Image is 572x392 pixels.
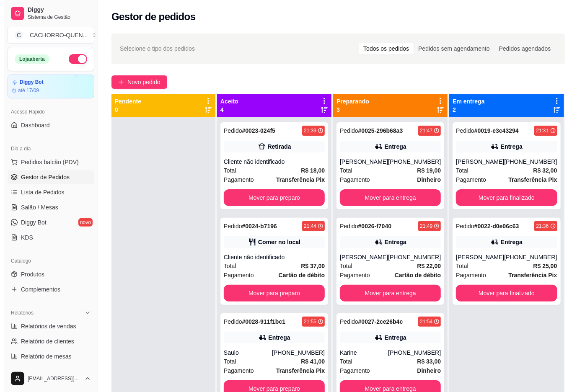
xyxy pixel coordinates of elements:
a: Relatório de mesas [3,350,90,363]
div: 21:39 [300,127,312,134]
div: 21:49 [416,223,428,230]
div: Entrega [497,238,518,246]
p: Pendente [111,97,137,106]
span: Pedido [220,127,238,134]
span: Pagamento [452,175,482,184]
strong: # 0026-f7040 [354,223,387,230]
span: Total [220,261,232,271]
strong: # 0024-b7196 [238,223,273,230]
div: [PHONE_NUMBER] [500,157,553,166]
span: Pagamento [336,366,366,375]
div: Loja aberta [10,54,45,64]
button: Mover para preparo [220,189,321,206]
div: Cliente não identificado [220,157,321,166]
div: Pedidos sem agendamento [409,43,490,54]
button: Mover para finalizado [452,189,553,206]
span: Pagamento [220,366,250,375]
a: Relatório de clientes [3,335,90,348]
strong: Transferência Pix [505,176,553,183]
div: Entrega [264,333,286,342]
article: Diggy Bot [16,79,39,85]
span: Salão / Mesas [17,203,54,211]
span: Pedido [220,318,238,325]
span: Relatórios de vendas [17,322,72,330]
span: Pedido [336,127,354,134]
span: Pedido [452,223,470,230]
div: Catálogo [3,254,90,268]
strong: Transferência Pix [505,272,553,279]
strong: R$ 22,00 [413,263,437,269]
div: Saulo [220,348,268,357]
span: Complementos [17,285,56,294]
a: Complementos [3,283,90,296]
span: Pedidos balcão (PDV) [17,158,75,166]
span: KDS [17,233,29,242]
strong: Dinheiro [413,176,437,183]
div: Retirada [264,142,287,151]
div: Karine [336,348,384,357]
div: 21:44 [300,223,312,230]
h2: Gestor de pedidos [107,10,192,23]
strong: R$ 37,00 [297,263,321,269]
a: Relatórios de vendas [3,320,90,333]
div: [PERSON_NAME] [336,253,384,261]
div: Todos os pedidos [355,43,409,54]
p: 3 [332,106,365,114]
button: [EMAIL_ADDRESS][DOMAIN_NAME] [3,369,90,389]
strong: # 0027-2ce26b4c [354,318,399,325]
span: Total [452,261,464,271]
span: Gestor de Pedidos [17,173,65,181]
div: 21:47 [416,127,428,134]
span: Total [220,166,232,175]
a: KDS [3,231,90,244]
strong: Transferência Pix [272,367,321,374]
button: Mover para preparo [220,285,321,302]
span: Novo pedido [123,77,156,87]
p: 2 [448,106,480,114]
strong: R$ 33,00 [413,358,437,365]
strong: Cartão de débito [274,272,321,279]
div: [PHONE_NUMBER] [384,253,437,261]
strong: R$ 25,00 [529,263,553,269]
span: Pagamento [220,271,250,280]
span: Total [336,357,348,366]
div: [PHONE_NUMBER] [384,348,437,357]
div: 21:54 [416,318,428,325]
span: Sistema de Gestão [23,14,87,21]
div: Pedidos agendados [490,43,551,54]
button: Novo pedido [107,75,163,89]
div: Acesso Rápido [3,105,90,119]
div: Entrega [380,238,402,246]
span: Lista de Pedidos [17,188,60,196]
strong: Transferência Pix [272,176,321,183]
button: Select a team [3,27,90,44]
div: [PERSON_NAME] [336,157,384,166]
div: Entrega [497,142,518,151]
p: Preparando [332,97,365,106]
div: 21:36 [532,223,544,230]
p: Em entrega [448,97,480,106]
span: Total [336,261,348,271]
span: Total [452,166,464,175]
span: Pagamento [452,271,482,280]
span: [EMAIL_ADDRESS][DOMAIN_NAME] [23,375,77,382]
span: Pedido [452,127,470,134]
strong: # 0023-024f5 [238,127,271,134]
strong: # 0028-911f1bc1 [238,318,282,325]
strong: Cartão de débito [391,272,437,279]
p: 4 [216,106,234,114]
div: Cliente não identificado [220,253,321,261]
a: Relatório de fidelidadenovo [3,365,90,378]
div: [PHONE_NUMBER] [500,253,553,261]
span: Pagamento [220,175,250,184]
strong: # 0022-d0e06c63 [470,223,515,230]
div: Dia a dia [3,142,90,155]
span: Pagamento [336,271,366,280]
button: Alterar Status [65,54,83,64]
span: Pedido [336,318,354,325]
div: Comer no local [254,238,296,246]
div: 21:55 [300,318,312,325]
a: Gestor de Pedidos [3,170,90,184]
button: Pedidos balcão (PDV) [3,155,90,169]
div: CACHORRO-QUEN ... [26,31,83,39]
